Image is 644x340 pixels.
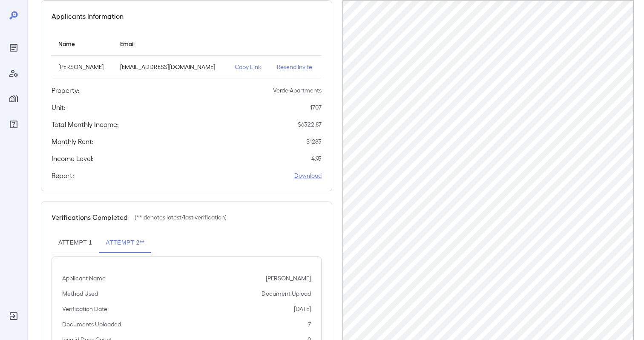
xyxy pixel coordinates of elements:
[99,233,151,253] button: Attempt 2**
[52,85,80,95] h5: Property:
[7,41,20,55] div: Reports
[52,170,74,181] h5: Report:
[306,137,322,146] p: $ 1283
[294,171,322,180] a: Download
[62,274,106,282] p: Applicant Name
[277,63,315,71] p: Resend Invite
[52,136,94,147] h5: Monthly Rent:
[7,66,20,80] div: Manage Users
[52,32,113,56] th: Name
[52,153,94,164] h5: Income Level:
[310,103,322,112] p: 1707
[311,154,322,163] p: 4.93
[298,120,322,129] p: $ 6322.87
[7,92,20,106] div: Manage Properties
[52,32,322,78] table: simple table
[135,213,227,222] p: (** denotes latest/last verification)
[262,289,311,298] p: Document Upload
[120,63,221,71] p: [EMAIL_ADDRESS][DOMAIN_NAME]
[273,86,322,95] p: Verde Apartments
[266,274,311,282] p: [PERSON_NAME]
[62,289,98,298] p: Method Used
[52,102,66,112] h5: Unit:
[58,63,106,71] p: [PERSON_NAME]
[62,320,121,328] p: Documents Uploaded
[7,118,20,131] div: FAQ
[52,212,128,222] h5: Verifications Completed
[52,233,99,253] button: Attempt 1
[113,32,228,56] th: Email
[52,11,124,21] h5: Applicants Information
[294,305,311,313] p: [DATE]
[62,305,107,313] p: Verification Date
[308,320,311,328] p: 7
[235,63,263,71] p: Copy Link
[52,119,119,130] h5: Total Monthly Income:
[7,309,20,323] div: Log Out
